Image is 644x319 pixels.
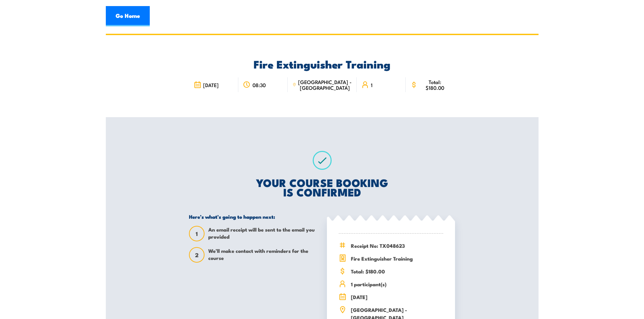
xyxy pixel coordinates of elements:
[351,242,443,249] span: Receipt No: TX048623
[106,6,150,26] a: Go Home
[190,251,204,259] span: 2
[208,247,317,263] span: We’ll make contact with reminders for the course
[189,59,455,69] h2: Fire Extinguisher Training
[351,293,443,301] span: [DATE]
[190,230,204,237] span: 1
[351,280,443,288] span: 1 participant(s)
[351,255,443,262] span: Fire Extinguisher Training
[420,79,450,90] span: Total: $180.00
[298,79,352,90] span: [GEOGRAPHIC_DATA] - [GEOGRAPHIC_DATA]
[371,82,373,88] span: 1
[189,178,455,196] h2: YOUR COURSE BOOKING IS CONFIRMED
[189,213,317,220] h5: Here’s what’s going to happen next:
[203,82,219,88] span: [DATE]
[208,226,317,241] span: An email receipt will be sent to the email you provided
[351,267,443,275] span: Total: $180.00
[253,82,266,88] span: 08:30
